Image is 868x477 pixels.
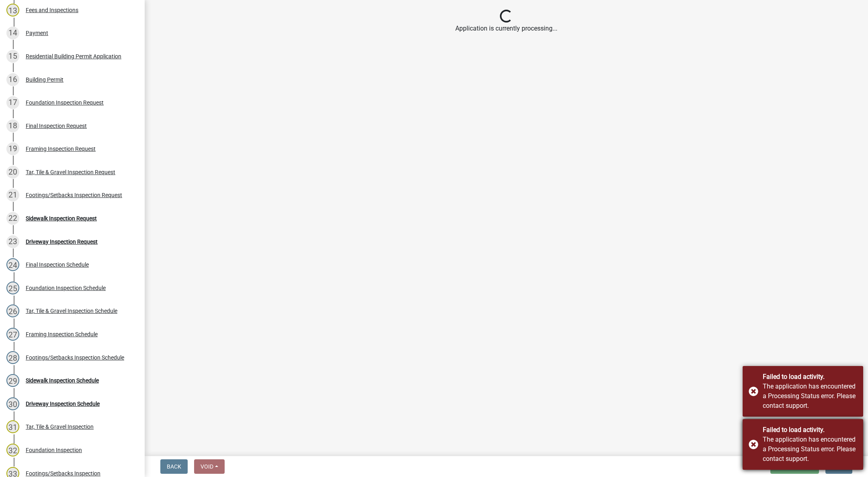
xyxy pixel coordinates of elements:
div: 21 [6,189,19,201]
div: 17 [6,96,19,109]
div: The application has encountered a Processing Status error. Please contact support. [763,435,857,464]
div: The application has encountered a Processing Status error. Please contact support. [763,382,857,411]
div: 27 [6,328,19,341]
div: 24 [6,258,19,271]
div: Sidewalk Inspection Request [26,216,97,221]
div: Fees and Inspections [26,7,78,13]
div: 29 [6,374,19,387]
div: 19 [6,142,19,155]
div: Final Inspection Schedule [26,262,89,267]
div: Foundation Inspection [26,447,82,453]
div: Framing Inspection Schedule [26,331,98,337]
div: Final Inspection Request [26,123,87,129]
div: 31 [6,420,19,433]
div: 22 [6,212,19,225]
div: Foundation Inspection Request [26,100,104,105]
div: Driveway Inspection Request [26,239,98,245]
span: Void [201,463,213,470]
div: 30 [6,397,19,410]
div: Tar, Tile & Gravel Inspection Request [26,169,115,175]
div: 28 [6,351,19,364]
div: Footings/Setbacks Inspection Schedule [26,355,124,360]
div: 18 [6,119,19,132]
div: Sidewalk Inspection Schedule [26,378,99,383]
div: Payment [26,30,48,36]
div: 14 [6,27,19,39]
div: 20 [6,166,19,179]
div: Footings/Setbacks Inspection [26,471,100,476]
div: Building Permit [26,77,63,82]
div: Driveway Inspection Schedule [26,401,100,407]
button: Void [194,459,225,474]
div: Failed to load activity. [763,372,857,382]
div: 23 [6,235,19,248]
div: Framing Inspection Request [26,146,96,152]
div: 25 [6,282,19,294]
button: Back [160,459,188,474]
div: Failed to load activity. [763,425,857,435]
span: Back [167,463,181,470]
div: Tar, Tile & Gravel Inspection Schedule [26,308,117,314]
div: 32 [6,444,19,456]
div: 16 [6,73,19,86]
div: 13 [6,4,19,16]
div: Residential Building Permit Application [26,53,121,59]
div: Footings/Setbacks Inspection Request [26,192,122,198]
div: Foundation Inspection Schedule [26,285,106,291]
div: Tar, Tile & Gravel Inspection [26,424,94,430]
div: Application is currently processing... [154,24,858,33]
div: 26 [6,304,19,317]
div: 15 [6,50,19,63]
